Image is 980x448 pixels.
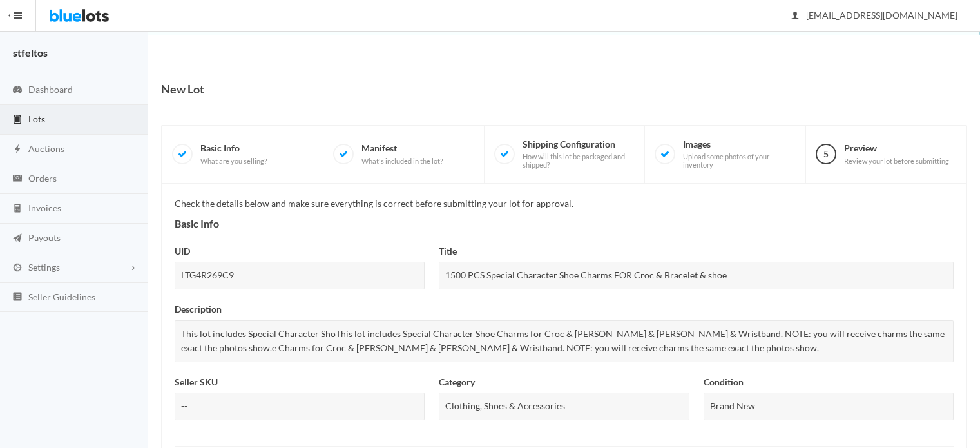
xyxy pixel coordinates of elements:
[683,139,795,170] span: Images
[523,139,635,170] span: Shipping Configuration
[11,84,24,97] ion-icon: speedometer
[175,262,425,289] div: LTG4R269C9
[683,152,795,170] span: Upload some photos of your inventory
[175,375,218,390] label: Seller SKU
[28,113,45,124] span: Lots
[439,375,475,390] label: Category
[28,232,61,243] span: Payouts
[439,262,954,289] div: 1500 PCS Special Character Shoe Charms FOR Croc & Bracelet & shoe
[28,262,60,273] span: Settings
[361,157,443,166] span: What's included in the lot?
[200,157,267,166] span: What are you selling?
[175,320,954,362] div: This lot includes Special Character ShoThis lot includes Special Character Shoe Charms for Croc &...
[175,393,425,420] div: --
[11,291,24,304] ion-icon: list box
[200,142,267,165] span: Basic Info
[789,10,802,23] ion-icon: person
[11,144,24,156] ion-icon: flash
[816,144,836,164] span: 5
[28,202,61,213] span: Invoices
[844,142,949,165] span: Preview
[175,302,222,317] label: Description
[11,233,24,245] ion-icon: paper plane
[361,142,443,165] span: Manifest
[28,291,95,302] span: Seller Guidelines
[11,203,24,215] ion-icon: calculator
[11,114,24,126] ion-icon: clipboard
[175,244,190,259] label: UID
[175,218,954,229] h4: Basic Info
[439,244,457,259] label: Title
[523,152,635,170] span: How will this lot be packaged and shipped?
[844,157,949,166] span: Review your lot before submitting
[11,262,24,275] ion-icon: cog
[28,173,57,184] span: Orders
[161,79,204,99] h1: New Lot
[792,10,957,21] span: [EMAIL_ADDRESS][DOMAIN_NAME]
[11,173,24,186] ion-icon: cash
[28,84,73,95] span: Dashboard
[439,393,689,420] div: Clothing, Shoes & Accessories
[28,143,64,154] span: Auctions
[175,197,954,211] p: Check the details below and make sure everything is correct before submitting your lot for approval.
[13,46,48,59] strong: stfeltos
[704,375,744,390] label: Condition
[704,393,954,420] div: Brand New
